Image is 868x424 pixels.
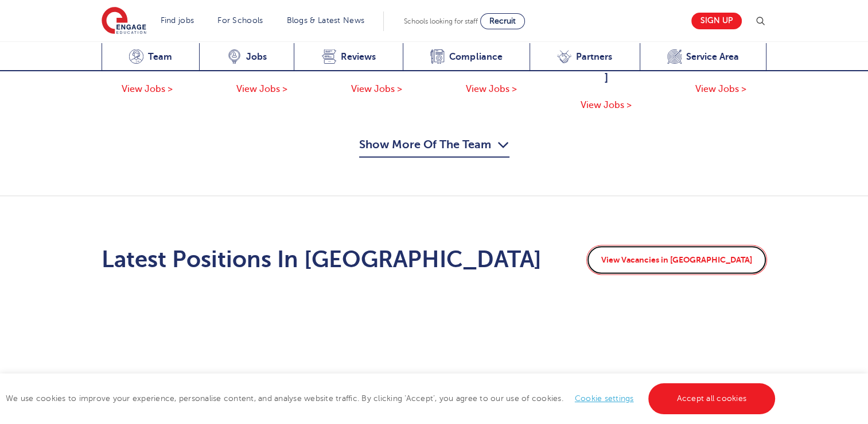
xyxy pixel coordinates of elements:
[359,136,509,157] button: Show More Of The Team
[6,394,778,403] span: We use cookies to improve your experience, personalise content, and analyse website traffic. By c...
[586,245,767,275] a: View Vacancies in [GEOGRAPHIC_DATA]
[403,43,530,71] a: Compliance
[640,43,767,71] a: Service Area
[102,43,200,71] a: Team
[102,246,542,273] h2: Latest Positions In [GEOGRAPHIC_DATA]
[449,51,502,63] span: Compliance
[489,17,516,25] span: Recruit
[575,394,634,403] a: Cookie settings
[480,13,525,29] a: Recruit
[287,16,365,25] a: Blogs & Latest News
[576,51,612,63] span: Partners
[648,383,776,414] a: Accept all cookies
[351,84,402,94] span: View Jobs >
[691,13,742,29] a: Sign up
[199,43,294,71] a: Jobs
[466,84,517,94] span: View Jobs >
[341,51,376,63] span: Reviews
[581,100,632,110] span: View Jobs >
[246,51,267,63] span: Jobs
[217,16,263,25] a: For Schools
[530,43,640,71] a: Partners
[695,84,746,94] span: View Jobs >
[161,16,194,25] a: Find jobs
[122,84,173,94] span: View Jobs >
[404,17,478,25] span: Schools looking for staff
[148,51,172,63] span: Team
[294,43,403,71] a: Reviews
[236,84,287,94] span: View Jobs >
[686,51,739,63] span: Service Area
[102,7,146,36] img: Engage Education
